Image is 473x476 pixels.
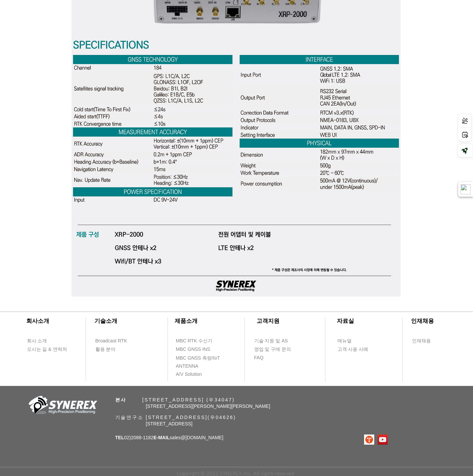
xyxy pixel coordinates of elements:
[95,337,134,345] a: Broadcast RTK
[176,346,210,353] span: MBC GNSS INS
[176,362,214,370] a: ANTENNA
[27,337,65,345] a: 회사 소개
[176,363,199,370] span: ANTENNA
[176,371,202,378] span: A/V Solution
[176,354,235,362] a: MBC GNSS 측량/IoT
[254,355,264,361] span: FAQ
[27,346,67,353] span: 오시는 길 & 연락처
[27,345,72,354] a: 오시는 길 & 연락처
[176,370,214,379] a: A/V Solution
[26,318,49,324] span: ​회사소개
[95,345,134,354] a: 활용 분야
[254,337,304,345] a: 기술 지원 및 AS
[176,355,220,362] span: MBC GNSS 측량/IoT
[153,435,170,440] span: E-MAIL
[254,345,293,354] a: 영업 및 구매 문의
[146,403,270,409] span: [STREET_ADDRESS][PERSON_NAME][PERSON_NAME]
[25,395,99,417] img: 회사_로고-removebg-preview.png
[94,318,117,324] span: ​기술소개
[181,435,223,440] a: @[DOMAIN_NAME]
[337,337,376,345] a: 매뉴얼
[337,346,368,353] span: 고객 사용 사례
[115,397,235,402] span: ​ [STREET_ADDRESS] (우34047)
[115,415,236,420] span: 기술연구소 [STREET_ADDRESS](우04626)
[175,318,198,324] span: ​제품소개
[337,318,354,324] span: ​자료실
[115,435,224,440] span: 02)2088-1182 sales
[176,337,226,345] a: MBC RTK 수신기
[177,470,294,476] span: Copyright © 2022 SYNEREX Inc. All rights reserved
[115,397,127,402] span: 본사
[254,354,293,362] a: FAQ
[176,345,218,354] a: MBC GNSS INS
[176,338,213,344] span: MBC RTK 수신기
[95,346,116,353] span: 활용 분야
[257,318,279,324] span: ​고객지원
[348,263,473,476] iframe: Wix Chat
[254,346,291,353] span: 영업 및 구매 문의
[337,345,376,354] a: 고객 사용 사례
[27,338,47,344] span: 회사 소개
[337,338,352,344] span: 매뉴얼
[95,338,127,344] span: Broadcast RTK
[146,421,193,426] span: [STREET_ADDRESS]
[115,435,124,440] span: TEL
[254,338,288,344] span: 기술 지원 및 AS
